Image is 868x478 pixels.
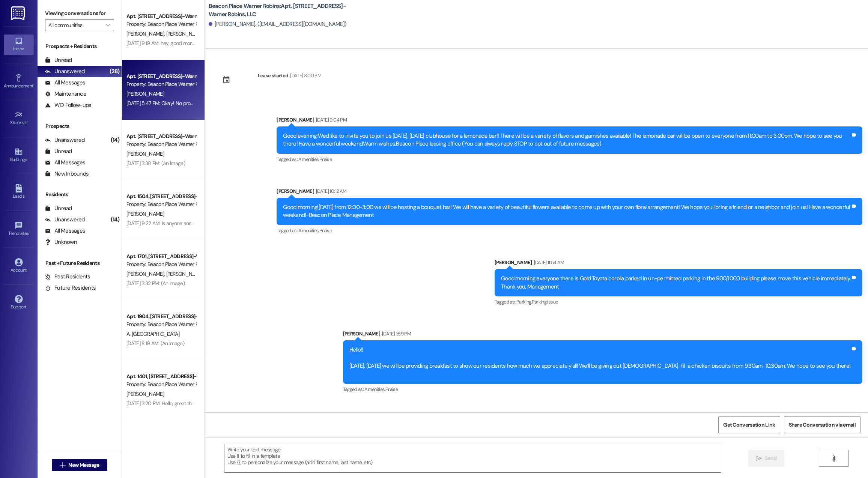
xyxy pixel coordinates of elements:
[45,159,85,167] div: All Messages
[4,35,34,55] a: Inbox
[380,330,411,338] div: [DATE] 1:59 PM
[283,203,850,219] div: Good morning![DATE] from 12:00-3:00 we will be hosting a bouquet bar! We will have a variety of b...
[126,380,196,388] div: Property: Beacon Place Warner Robins
[4,293,34,313] a: Support
[319,227,332,234] span: Praise
[126,320,196,328] div: Property: Beacon Place Warner Robins
[277,116,862,126] div: [PERSON_NAME]
[45,273,90,281] div: Past Residents
[38,42,122,50] div: Prospects + Residents
[532,299,558,305] span: Parking issue
[45,56,72,64] div: Unread
[298,156,319,162] span: Amenities ,
[298,227,319,234] span: Amenities ,
[33,82,35,87] span: •
[314,116,347,124] div: [DATE] 9:04 PM
[108,66,122,77] div: (28)
[106,22,110,28] i: 
[126,253,196,260] div: Apt. 1701, [STREET_ADDRESS]-Warner Robins, LLC
[343,384,863,395] div: Tagged as:
[277,225,862,236] div: Tagged as:
[495,296,862,307] div: Tagged as:
[126,90,164,97] span: [PERSON_NAME]
[765,454,776,462] span: Send
[4,182,34,202] a: Leads
[126,210,164,217] span: [PERSON_NAME]
[109,134,122,146] div: (14)
[385,386,398,392] span: Praise
[126,80,196,88] div: Property: Beacon Place Warner Robins
[45,68,85,75] div: Unanswered
[319,156,332,162] span: Praise
[126,192,196,200] div: Apt. 1504, [STREET_ADDRESS]-Warner Robins, LLC
[126,160,185,167] div: [DATE] 3:38 PM: (An Image)
[126,331,179,337] span: A. [GEOGRAPHIC_DATA]
[756,455,762,461] i: 
[38,191,122,198] div: Residents
[45,136,85,144] div: Unanswered
[209,20,347,28] div: [PERSON_NAME]. ([EMAIL_ADDRESS][DOMAIN_NAME])
[283,132,850,148] div: Good evening!Wed like to invite you to join us [DATE], [DATE] clubhouse for a lemonade bar!! Ther...
[532,259,564,266] div: [DATE] 11:54 AM
[38,259,122,267] div: Past + Future Residents
[789,421,856,429] span: Share Conversation via email
[126,400,210,407] div: [DATE] 3:20 PM: Hello, great thank you!
[126,313,196,320] div: Apt. 1904, [STREET_ADDRESS]-Warner Robins, LLC
[258,72,289,80] div: Lease started
[45,284,96,292] div: Future Residents
[52,459,107,471] button: New Message
[45,227,85,235] div: All Messages
[126,132,196,140] div: Apt. [STREET_ADDRESS]-Warner Robins, LLC
[166,271,203,277] span: [PERSON_NAME]
[4,145,34,165] a: Buildings
[45,170,89,178] div: New Inbounds
[364,386,385,392] span: Amenities ,
[126,150,164,157] span: [PERSON_NAME]
[126,280,185,287] div: [DATE] 3:32 PM: (An Image)
[48,19,102,31] input: All communities
[4,256,34,276] a: Account
[126,271,166,277] span: [PERSON_NAME]
[277,187,862,198] div: [PERSON_NAME]
[45,79,85,87] div: All Messages
[45,216,85,224] div: Unanswered
[209,2,359,18] b: Beacon Place Warner Robins: Apt. [STREET_ADDRESS]-Warner Robins, LLC
[288,72,321,80] div: [DATE] 8:00 PM
[45,90,86,98] div: Maintenance
[718,416,780,433] button: Get Conversation Link
[109,214,122,225] div: (14)
[748,450,785,467] button: Send
[343,330,863,340] div: [PERSON_NAME]
[516,299,532,305] span: Parking ,
[723,421,775,429] span: Get Conversation Link
[38,122,122,130] div: Prospects
[126,140,196,148] div: Property: Beacon Place Warner Robins
[166,30,203,37] span: [PERSON_NAME]
[11,6,26,20] img: ResiDesk Logo
[126,30,166,37] span: [PERSON_NAME]
[4,219,34,239] a: Templates •
[45,101,91,109] div: WO Follow-ups
[126,100,203,107] div: [DATE] 5:47 PM: Okay! No problem!
[126,12,196,20] div: Apt. [STREET_ADDRESS]-Warner Robins, LLC
[60,462,65,468] i: 
[68,461,99,469] span: New Message
[45,147,72,155] div: Unread
[126,391,164,397] span: [PERSON_NAME]
[314,187,346,195] div: [DATE] 10:12 AM
[126,20,196,28] div: Property: Beacon Place Warner Robins
[126,260,196,268] div: Property: Beacon Place Warner Robins
[45,238,77,246] div: Unknown
[45,204,72,212] div: Unread
[501,275,850,291] div: Good morning everyone there is Gold Toyota corolla parked in un-permitted parking in the 900/1000...
[27,119,28,124] span: •
[126,40,423,47] div: [DATE] 9:19 AM: hey, good morning! wondering if anyone got the messages, calls, or maintenance no...
[29,230,30,235] span: •
[45,8,114,19] label: Viewing conversations for
[784,416,860,433] button: Share Conversation via email
[126,200,196,208] div: Property: Beacon Place Warner Robins
[4,108,34,129] a: Site Visit •
[126,340,184,347] div: [DATE] 8:19 AM: (An Image)
[126,220,241,227] div: [DATE] 9:22 AM: Is anyone answering phones [DATE]?
[349,346,851,378] div: Hello!! [DATE], [DATE] we will be providing breakfast to show our residents how much we appreciat...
